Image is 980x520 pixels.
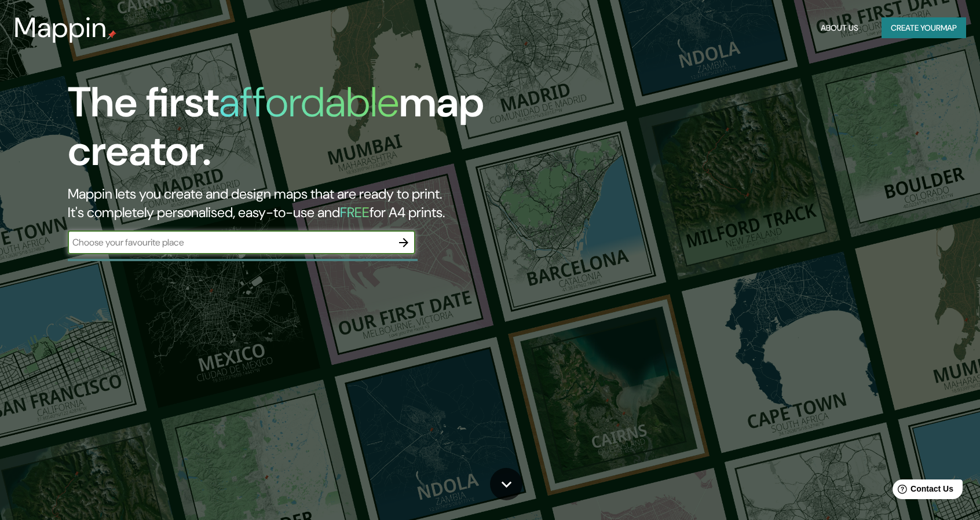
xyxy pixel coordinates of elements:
h3: Mappin [14,12,107,44]
h1: The first map creator. [68,78,558,185]
iframe: Help widget launcher [877,475,967,507]
img: mappin-pin [107,30,116,39]
button: About Us [816,17,863,39]
h5: FREE [340,203,370,221]
button: Create yourmap [882,17,966,39]
h2: Mappin lets you create and design maps that are ready to print. It's completely personalised, eas... [68,185,558,222]
input: Choose your favourite place [68,236,392,249]
h1: affordable [219,75,399,129]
